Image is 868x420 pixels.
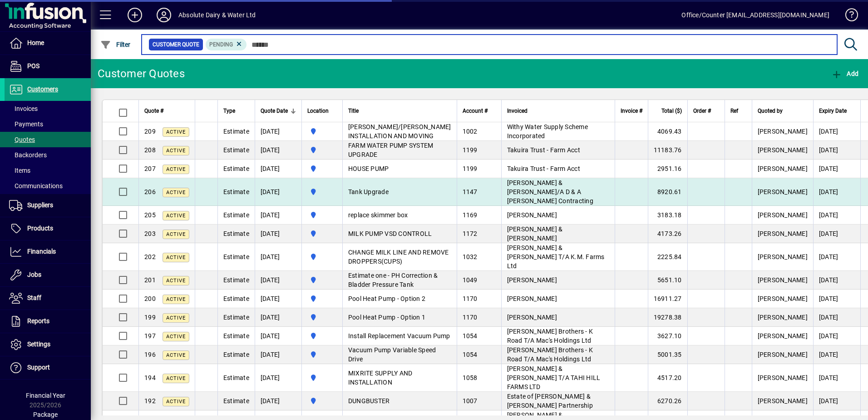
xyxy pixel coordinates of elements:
td: [DATE] [813,225,860,243]
span: Active [166,334,186,340]
span: Estimate [223,332,249,340]
span: Estimate [223,374,249,381]
td: [DATE] [813,122,860,141]
td: 4069.43 [648,122,687,141]
span: Support [27,364,50,371]
td: [DATE] [255,178,301,206]
span: 1058 [463,374,478,381]
span: Active [166,148,186,154]
span: Withy Water Supply Scheme Incorporated [507,123,588,140]
button: Add [120,7,149,23]
span: Matata Road [307,331,337,341]
span: Active [166,166,186,172]
td: [DATE] [255,225,301,243]
span: Expiry Date [819,106,847,116]
span: [PERSON_NAME] & [PERSON_NAME] [507,225,563,242]
span: 1049 [463,276,478,284]
span: Estimate [223,397,249,405]
td: [DATE] [255,122,301,141]
span: [PERSON_NAME] & [PERSON_NAME] T/A TAHI HILL FARMS LTD [507,365,601,390]
span: 205 [144,211,156,219]
span: Active [166,375,186,381]
span: Estimate [223,253,249,260]
span: 197 [144,332,156,340]
span: 1172 [463,230,478,237]
span: Jobs [27,271,41,278]
div: Office/Counter [EMAIL_ADDRESS][DOMAIN_NAME] [681,8,829,22]
span: [PERSON_NAME] [507,211,557,219]
span: Communications [9,182,63,190]
span: Matata Road [307,350,337,360]
span: [PERSON_NAME] [758,276,808,284]
span: 1169 [463,211,478,219]
a: Invoices [5,101,91,116]
span: Active [166,296,186,302]
span: [PERSON_NAME] Brothers - K Road T/A Mac's Holdings Ltd [507,328,593,344]
span: [PERSON_NAME] [758,397,808,405]
span: Active [166,255,186,260]
span: [PERSON_NAME] [758,146,808,154]
span: Active [166,315,186,321]
td: 16911.27 [648,290,687,308]
span: Location [307,106,329,116]
span: 1199 [463,165,478,172]
span: Active [166,399,186,405]
span: Matata Road [307,312,337,322]
td: [DATE] [813,178,860,206]
span: Estimate [223,146,249,154]
td: [DATE] [255,392,301,410]
span: 201 [144,276,156,284]
span: Vacuum Pump Variable Speed Drive [348,346,436,363]
a: Jobs [5,264,91,286]
td: 8920.61 [648,178,687,206]
div: Ref [730,106,746,116]
a: Payments [5,116,91,132]
a: Quotes [5,132,91,147]
a: Items [5,163,91,178]
span: MILK PUMP VSD CONTROLL [348,230,432,237]
span: Reports [27,317,49,325]
td: [DATE] [813,345,860,364]
td: [DATE] [255,308,301,327]
span: [PERSON_NAME] [758,295,808,302]
a: Products [5,217,91,240]
span: [PERSON_NAME] [758,351,808,358]
span: 1147 [463,188,478,195]
a: Staff [5,287,91,310]
span: 1199 [463,146,478,154]
span: Active [166,231,186,237]
span: Matata Road [307,275,337,285]
span: Matata Road [307,210,337,220]
span: [PERSON_NAME] [758,128,808,135]
span: Pending [209,41,233,48]
td: [DATE] [813,243,860,271]
span: Quote Date [261,106,288,116]
a: Suppliers [5,194,91,217]
td: [DATE] [813,141,860,160]
span: Pool Heat Pump - Option 1 [348,314,425,321]
td: [DATE] [813,364,860,392]
span: [PERSON_NAME] [758,230,808,237]
div: Invoiced [507,106,609,116]
span: [PERSON_NAME] [758,332,808,340]
span: Financials [27,248,56,255]
td: 2225.84 [648,243,687,271]
span: Estimate [223,351,249,358]
span: Estimate [223,211,249,219]
span: Order # [693,106,711,116]
td: [DATE] [813,308,860,327]
span: Matata Road [307,373,337,383]
span: [PERSON_NAME] [507,314,557,321]
span: Estimate [223,165,249,172]
span: Active [166,352,186,358]
td: [DATE] [255,206,301,225]
span: Matata Road [307,294,337,304]
span: Estimate [223,128,249,135]
span: replace skimmer box [348,211,408,219]
span: Active [166,278,186,284]
span: [PERSON_NAME] [507,295,557,302]
span: Estimate [223,230,249,237]
span: [PERSON_NAME] [758,211,808,219]
td: [DATE] [813,290,860,308]
span: 208 [144,146,156,154]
